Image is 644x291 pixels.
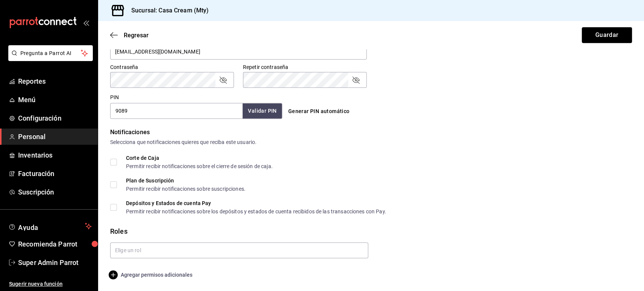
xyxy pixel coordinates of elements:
[110,128,632,137] div: Notificaciones
[243,64,367,70] label: Repetir contraseña
[110,32,149,39] button: Regresar
[582,27,632,43] button: Guardar
[18,257,92,268] span: Super Admin Parrot
[18,132,92,142] span: Personal
[18,222,82,231] span: Ayuda
[18,239,92,249] span: Recomienda Parrot
[18,168,92,179] span: Facturación
[126,209,386,214] div: Permitir recibir notificaciones sobre los depósitos y estados de cuenta recibidos de las transacc...
[218,75,227,84] button: passwordField
[110,103,243,119] input: 3 a 6 dígitos
[18,150,92,160] span: Inventarios
[110,242,368,258] input: Elige un rol
[126,201,386,206] div: Depósitos y Estados de cuenta Pay
[243,103,282,119] button: Validar PIN
[8,45,93,61] button: Pregunta a Parrot AI
[285,104,353,118] button: Generar PIN automático
[351,75,360,84] button: passwordField
[110,95,119,100] label: PIN
[110,270,192,279] button: Agregar permisos adicionales
[83,20,89,26] button: open_drawer_menu
[124,32,149,39] span: Regresar
[125,6,209,15] h3: Sucursal: Casa Cream (Mty)
[110,138,632,146] div: Selecciona que notificaciones quieres que reciba este usuario.
[18,113,92,123] span: Configuración
[126,186,246,191] div: Permitir recibir notificaciones sobre suscripciones.
[5,55,93,63] a: Pregunta a Parrot AI
[126,178,246,183] div: Plan de Suscripción
[110,64,234,70] label: Contraseña
[18,187,92,197] span: Suscripción
[126,155,273,161] div: Corte de Caja
[18,76,92,86] span: Reportes
[110,226,632,236] div: Roles
[126,164,273,169] div: Permitir recibir notificaciones sobre el cierre de sesión de caja.
[9,280,92,288] span: Sugerir nueva función
[18,95,92,105] span: Menú
[20,49,81,57] span: Pregunta a Parrot AI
